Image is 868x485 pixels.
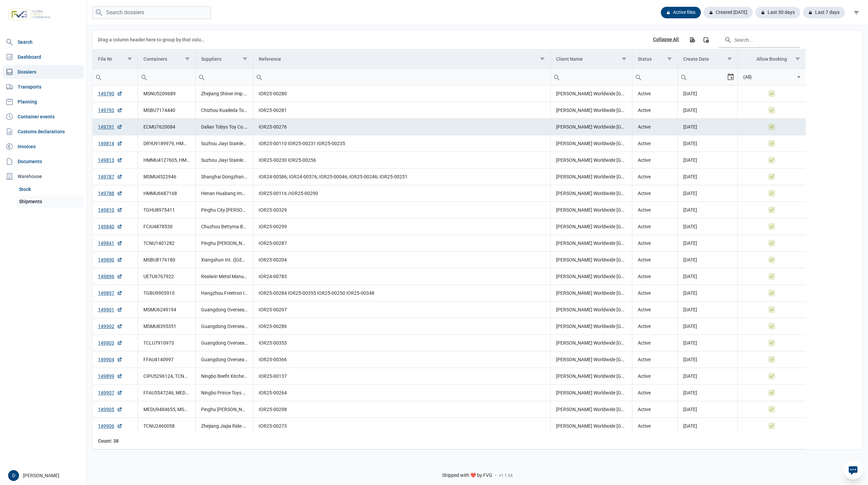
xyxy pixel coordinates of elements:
span: [DATE] [683,141,697,146]
td: Ningbo Beefit Kitchenware Co., Ltd. [195,368,253,385]
div: Suppliers [201,56,221,62]
a: 149890 [98,256,122,263]
td: Active [632,368,678,385]
span: Show filter options for column 'Containers' [185,56,190,61]
td: IOR25-00273 [253,418,550,434]
td: IOR25-00286 [253,318,550,335]
span: [DATE] [683,324,697,329]
div: Search box [93,69,105,85]
td: Chizhou Kuaileda Toys Co., Ltd. [195,102,253,119]
span: Show filter options for column 'Allow Booking' [795,56,800,61]
td: Filter cell [93,69,138,85]
td: IOR25-00284 IOR25-00355 IOR25-00250 IOR25-00348 [253,285,550,302]
a: Dashboard [3,50,84,64]
a: 149904 [98,356,122,363]
td: [PERSON_NAME] Worldwide [GEOGRAPHIC_DATA] [550,185,632,202]
td: IOR25-00230 IOR25-00256 [253,152,550,169]
td: MSBU8176180 [138,252,195,268]
td: [PERSON_NAME] Worldwide [GEOGRAPHIC_DATA] [550,135,632,152]
a: 149787 [98,173,122,180]
span: Show filter options for column 'Client Name' [622,56,627,61]
td: Active [632,102,678,119]
td: Suzhou Jiayi Stainless Steel Products Co., Ltd. [195,135,253,152]
span: Show filter options for column 'Create Date' [727,56,732,61]
button: D [8,470,19,481]
td: IOR24-00783 [253,268,550,285]
td: Ningbo Prince Toys Co., Ltd. [195,385,253,401]
td: HMMU4127605, HMMU4129491 [138,152,195,169]
span: Show filter options for column 'Suppliers' [242,56,248,61]
div: Containers [143,56,167,62]
a: 149901 [98,306,122,313]
div: Search box [253,69,265,85]
a: 149899 [98,373,122,380]
td: [PERSON_NAME] Worldwide [GEOGRAPHIC_DATA] [550,169,632,185]
div: filter [850,6,863,19]
td: Filter cell [138,69,195,85]
a: Container events [3,110,84,123]
span: [DATE] [683,423,697,429]
td: TCNU2460058 [138,418,195,434]
td: Filter cell [678,69,737,85]
td: MSMU8395351 [138,318,195,335]
td: Active [632,85,678,102]
td: [PERSON_NAME] Worldwide [GEOGRAPHIC_DATA] [550,318,632,335]
a: 149791 [98,123,122,130]
td: Hangzhou Freetron Industrial Co., Ltd., Ningbo Wansheng Import and Export Co., Ltd., [GEOGRAPHIC_... [195,285,253,302]
td: MSMU4522946 [138,169,195,185]
td: [PERSON_NAME] Worldwide [GEOGRAPHIC_DATA] [550,368,632,385]
td: IOR25-00366 [253,351,550,368]
td: [PERSON_NAME] Worldwide [GEOGRAPHIC_DATA] [550,351,632,368]
td: IOR24-00586; IOR24-00576; IOR25-00046; IOR25-00246; IOR25-00251 [253,169,550,185]
td: Guangdong Overseas Chinese Enterprises Co., Ltd. [195,335,253,351]
span: [DATE] [683,157,697,163]
td: FFAU4140997 [138,351,195,368]
td: Active [632,268,678,285]
td: Column File Nr [93,50,138,69]
a: 149790 [98,90,122,97]
td: FCIU4878530 [138,218,195,235]
div: Search box [678,69,690,85]
td: FFAU5547246, MEDU7519290, TLLU7597682, TXGU4262199 [138,385,195,401]
div: Data grid toolbar [98,30,800,49]
td: [PERSON_NAME] Worldwide [GEOGRAPHIC_DATA] [550,152,632,169]
div: Status [638,56,652,62]
span: Shipped with ❤️ by FVG [442,472,492,479]
td: [PERSON_NAME] Worldwide [GEOGRAPHIC_DATA] [550,235,632,252]
span: [DATE] [683,274,697,279]
td: Active [632,169,678,185]
a: Shipments [16,195,84,208]
div: Search box [138,69,150,85]
span: [DATE] [683,373,697,379]
td: Guangdong Overseas Chinese Enterprises Co., Ltd. [195,302,253,318]
td: Filter cell [253,69,550,85]
td: ECMU7620084 [138,119,195,135]
div: Export all data to Excel [686,34,698,46]
a: 149793 [98,107,122,114]
img: FVG - Global freight forwarding [5,5,54,24]
td: MSNU5209689 [138,85,195,102]
div: Collapse All [653,37,679,43]
a: Invoices [3,140,84,153]
td: IOR25-00299 [253,218,550,235]
td: MSBU7174440 [138,102,195,119]
td: IOR25-00137 [253,368,550,385]
td: Active [632,302,678,318]
td: Xiangshun Int. ([GEOGRAPHIC_DATA]) Trading Co., Ltd. [195,252,253,268]
a: Planning [3,95,84,109]
td: MEDU9484655, MSNU7949133 [138,401,195,418]
td: Henan Huabang Implement & Cooker Co., Ltd. [195,185,253,202]
td: Active [632,318,678,335]
input: Filter cell [632,69,677,85]
a: 149814 [98,140,122,147]
td: Active [632,235,678,252]
span: [DATE] [683,407,697,412]
a: 149905 [98,406,122,413]
td: Zhejiang Shiner Imp. & Exp. Co., Ltd. [195,85,253,102]
a: 149896 [98,273,122,280]
a: 149840 [98,223,122,230]
td: Active [632,202,678,218]
td: Column Suppliers [195,50,253,69]
div: Data grid with 38 rows and 8 columns [93,30,806,449]
td: Active [632,119,678,135]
